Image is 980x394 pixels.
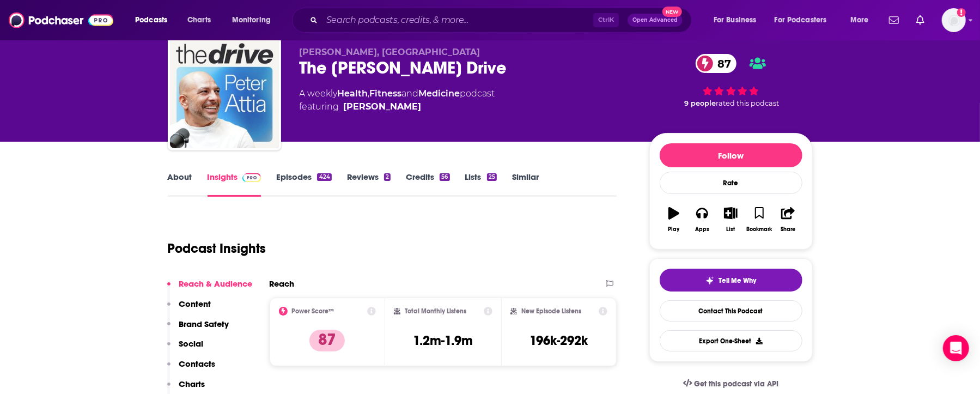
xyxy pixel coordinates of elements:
[180,11,217,29] a: Charts
[668,226,679,233] div: Play
[187,13,211,28] span: Charts
[440,173,449,181] div: 56
[843,11,882,29] button: open menu
[135,13,167,28] span: Podcasts
[370,88,402,99] a: Fitness
[943,335,969,361] div: Open Intercom Messenger
[224,11,285,29] button: open menu
[9,10,113,31] img: Podchaser - Follow, Share and Rate Podcasts
[322,11,593,29] input: Search podcasts, credits, & more...
[347,172,391,197] a: Reviews2
[167,319,229,339] button: Brand Safety
[942,8,966,32] span: Logged in as collectedstrategies
[344,100,422,113] a: Dr. Peter Attia
[942,8,966,32] button: Show profile menu
[942,8,966,32] img: User Profile
[179,278,253,289] p: Reach & Audience
[775,13,827,28] span: For Podcasters
[179,359,216,369] p: Contacts
[660,172,802,194] div: Rate
[170,39,279,148] img: The Peter Attia Drive
[714,13,757,28] span: For Business
[127,11,181,29] button: open menu
[300,100,495,113] span: featuring
[300,47,480,57] span: [PERSON_NAME], [GEOGRAPHIC_DATA]
[300,87,495,113] div: A weekly podcast
[317,173,331,181] div: 424
[628,14,683,27] button: Open AdvancedNew
[521,307,581,315] h2: New Episode Listens
[684,99,716,107] span: 9 people
[465,172,497,197] a: Lists25
[530,332,588,349] h3: 196k-292k
[276,172,331,197] a: Episodes424
[302,8,702,33] div: Search podcasts, credits, & more...
[179,299,211,309] p: Content
[694,379,778,389] span: Get this podcast via API
[338,88,368,99] a: Health
[232,13,271,28] span: Monitoring
[706,11,770,29] button: open menu
[402,88,419,99] span: and
[368,88,370,99] span: ,
[707,54,736,73] span: 87
[695,226,709,233] div: Apps
[167,359,216,379] button: Contacts
[406,172,449,197] a: Credits56
[746,226,772,233] div: Bookmark
[632,17,678,23] span: Open Advanced
[662,7,682,17] span: New
[168,172,192,197] a: About
[649,47,813,114] div: 87 9 peoplerated this podcast
[912,11,929,29] a: Show notifications dropdown
[660,330,802,351] button: Export One-Sheet
[850,13,869,28] span: More
[885,11,903,29] a: Show notifications dropdown
[768,11,843,29] button: open menu
[419,88,460,99] a: Medicine
[727,226,735,233] div: List
[179,379,205,389] p: Charts
[745,200,774,239] button: Bookmark
[660,269,802,292] button: tell me why sparkleTell Me Why
[309,330,345,351] p: 87
[167,338,204,359] button: Social
[774,200,802,239] button: Share
[512,172,539,197] a: Similar
[405,307,466,315] h2: Total Monthly Listens
[413,332,473,349] h3: 1.2m-1.9m
[957,8,966,17] svg: Add a profile image
[688,200,716,239] button: Apps
[719,276,756,285] span: Tell Me Why
[696,54,736,73] a: 87
[179,319,229,329] p: Brand Safety
[167,278,253,299] button: Reach & Audience
[660,200,688,239] button: Play
[593,13,619,27] span: Ctrl K
[179,338,204,349] p: Social
[716,99,779,107] span: rated this podcast
[660,143,802,167] button: Follow
[208,172,261,197] a: InsightsPodchaser Pro
[242,173,261,182] img: Podchaser Pro
[705,276,714,285] img: tell me why sparkle
[487,173,497,181] div: 25
[292,307,334,315] h2: Power Score™
[716,200,745,239] button: List
[270,278,295,289] h2: Reach
[660,300,802,322] a: Contact This Podcast
[781,226,795,233] div: Share
[384,173,391,181] div: 2
[167,299,211,319] button: Content
[168,240,266,257] h1: Podcast Insights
